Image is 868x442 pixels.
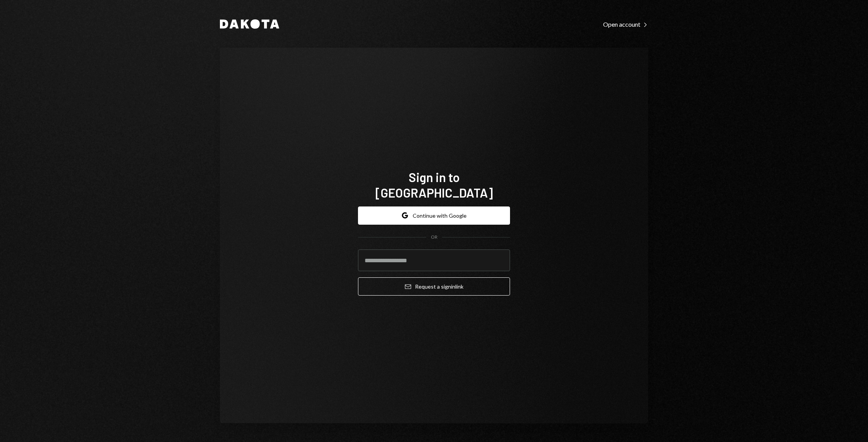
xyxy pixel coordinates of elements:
button: Request a signinlink [358,277,510,296]
h1: Sign in to [GEOGRAPHIC_DATA] [358,169,510,200]
div: OR [431,234,437,241]
a: Open account [603,20,648,28]
div: Open account [603,21,648,28]
button: Continue with Google [358,206,510,225]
